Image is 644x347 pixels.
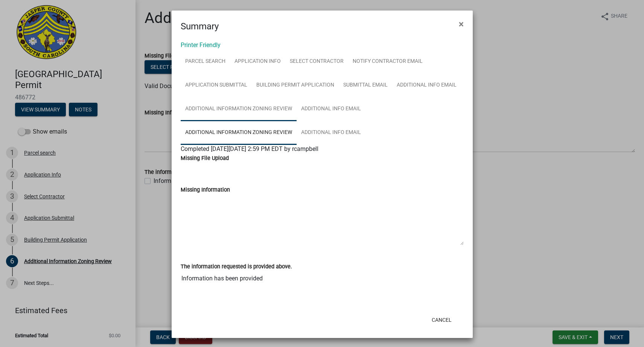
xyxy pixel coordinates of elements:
[339,73,392,97] a: Submittal Email
[252,73,339,97] a: Building Permit Application
[181,156,229,161] label: Missing File Upload
[181,145,318,152] span: Completed [DATE][DATE] 2:59 PM EDT by rcampbell
[181,20,219,33] h4: Summary
[230,50,285,74] a: Application Info
[181,73,252,97] a: Application Submittal
[181,41,221,49] a: Printer Friendly
[285,50,348,74] a: Select Contractor
[459,19,464,29] span: ×
[181,264,292,269] label: The information requested is provided above.
[181,121,297,145] a: Additional Information Zoning Review
[426,313,458,327] button: Cancel
[297,97,365,121] a: Additional info email
[181,50,230,74] a: Parcel search
[297,121,365,145] a: Additional info email
[392,73,461,97] a: Additional info email
[181,97,297,121] a: Additional Information Zoning Review
[348,50,427,74] a: Notify Contractor Email
[453,14,470,35] button: Close
[181,187,230,193] label: Missing Information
